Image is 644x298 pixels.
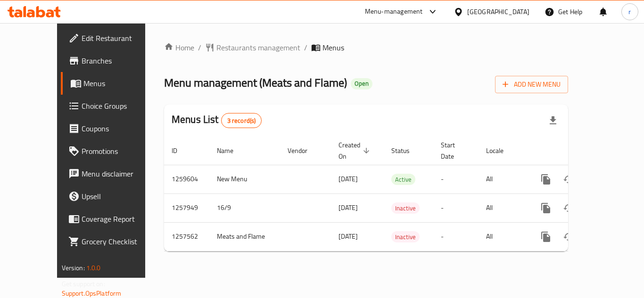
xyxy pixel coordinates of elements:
[391,145,422,156] span: Status
[351,80,372,88] span: Open
[339,201,358,214] span: [DATE]
[557,226,580,248] button: Change Status
[61,117,165,140] a: Coupons
[391,202,420,214] div: Inactive
[82,213,157,225] span: Coverage Report
[62,262,85,274] span: Version:
[61,140,165,162] a: Promotions
[61,162,165,185] a: Menu disclaimer
[542,109,564,132] div: Export file
[479,222,527,251] td: All
[164,42,568,53] nav: breadcrumb
[339,173,358,185] span: [DATE]
[433,222,479,251] td: -
[441,139,467,162] span: Start Date
[535,197,557,219] button: more
[304,42,307,53] li: /
[628,7,631,17] span: r
[433,165,479,193] td: -
[391,174,415,185] span: Active
[391,203,420,214] span: Inactive
[557,197,580,219] button: Change Status
[339,230,358,242] span: [DATE]
[164,222,209,251] td: 1257562
[209,222,280,251] td: Meats and Flame
[391,174,415,185] div: Active
[82,32,157,44] span: Edit Restaurant
[61,72,165,95] a: Menus
[61,208,165,230] a: Coverage Report
[216,42,300,53] span: Restaurants management
[535,168,557,191] button: more
[61,185,165,208] a: Upsell
[322,42,344,53] span: Menus
[222,116,262,125] span: 3 record(s)
[351,78,372,89] div: Open
[557,168,580,191] button: Change Status
[205,42,300,53] a: Restaurants management
[172,113,262,128] h2: Menus List
[164,165,209,193] td: 1259604
[486,145,516,156] span: Locale
[86,262,101,274] span: 1.0.0
[221,113,262,128] div: Total records count
[527,137,633,165] th: Actions
[61,230,165,253] a: Grocery Checklist
[82,168,157,179] span: Menu disclaimer
[164,42,194,53] a: Home
[62,278,105,290] span: Get support on:
[61,27,165,49] a: Edit Restaurant
[433,193,479,222] td: -
[82,123,157,134] span: Coupons
[495,76,568,93] button: Add New Menu
[61,49,165,72] a: Branches
[288,145,320,156] span: Vendor
[82,145,157,157] span: Promotions
[217,145,246,156] span: Name
[82,100,157,112] span: Choice Groups
[479,193,527,222] td: All
[164,72,347,93] span: Menu management ( Meats and Flame )
[164,137,633,251] table: enhanced table
[82,191,157,202] span: Upsell
[503,79,561,90] span: Add New Menu
[61,95,165,117] a: Choice Groups
[209,193,280,222] td: 16/9
[172,145,190,156] span: ID
[365,6,423,17] div: Menu-management
[198,42,201,53] li: /
[82,236,157,247] span: Grocery Checklist
[339,139,372,162] span: Created On
[479,165,527,193] td: All
[467,7,529,17] div: [GEOGRAPHIC_DATA]
[391,231,420,242] div: Inactive
[82,55,157,66] span: Branches
[209,165,280,193] td: New Menu
[391,232,420,242] span: Inactive
[535,226,557,248] button: more
[83,78,157,89] span: Menus
[164,193,209,222] td: 1257949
